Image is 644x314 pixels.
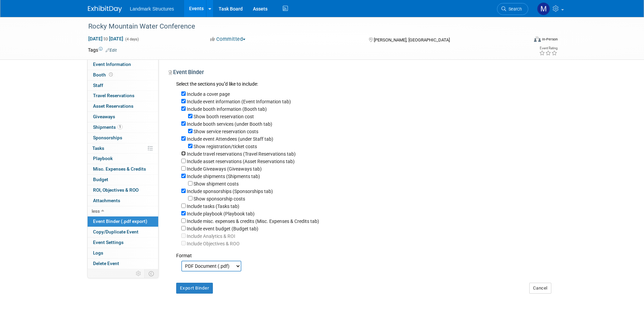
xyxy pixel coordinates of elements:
[497,3,528,15] a: Search
[187,226,258,231] label: Include event budget (Budget tab)
[88,175,158,185] a: Budget
[181,241,186,245] input: Your ExhibitDay workspace does not have access to Analytics and ROI.
[88,6,122,13] img: ExhibitDay
[187,136,273,142] label: Include event Attendees (under Staff tab)
[92,208,100,214] span: less
[93,62,131,67] span: Event Information
[187,204,239,209] label: Include tasks (Tasks tab)
[93,124,123,130] span: Shipments
[103,36,109,41] span: to
[93,198,120,203] span: Attachments
[187,99,291,104] label: Include event information (Event Information tab)
[93,103,133,109] span: Asset Reservations
[194,196,245,202] label: Show sponsorship costs
[537,2,550,15] img: Maryann Tijerina
[92,145,104,151] span: Tasks
[187,106,267,112] label: Include booth information (Booth tab)
[130,6,174,12] span: Landmark Structures
[86,20,518,33] div: Rocky Mountain Water Conference
[187,211,255,216] label: Include playbook (Playbook tab)
[88,216,158,227] a: Event Binder (.pdf export)
[187,151,296,157] label: Include travel reservations (Travel Reservations tab)
[88,238,158,248] a: Event Settings
[93,250,103,256] span: Logs
[88,227,158,237] a: Copy/Duplicate Event
[88,164,158,174] a: Misc. Expenses & Credits
[176,283,213,294] button: Export Binder
[187,219,319,224] label: Include misc. expenses & credits (Misc. Expenses & Credits tab)
[93,229,139,234] span: Copy/Duplicate Event
[88,91,158,101] a: Travel Reservations
[187,91,230,97] label: Include a cover page
[194,144,257,149] label: Show registration/ticket costs
[539,47,557,50] div: Event Rating
[88,70,158,80] a: Booth
[93,177,108,182] span: Budget
[534,36,541,42] img: Format-Inperson.png
[488,35,558,46] div: Event Format
[187,174,260,179] label: Include shipments (Shipments tab)
[208,36,248,43] button: Committed
[88,196,158,206] a: Attachments
[194,114,254,119] label: Show booth reservation cost
[93,156,113,161] span: Playbook
[187,166,262,172] label: Include Giveaways (Giveaways tab)
[93,166,146,172] span: Misc. Expenses & Credits
[88,259,158,269] a: Delete Event
[88,206,158,216] a: less
[187,233,235,239] label: Your ExhibitDay workspace does not have access to Analytics and ROI.
[181,233,186,238] input: Your ExhibitDay workspace does not have access to Analytics and ROI.
[506,6,522,12] span: Search
[88,36,124,42] span: [DATE] [DATE]
[93,240,124,245] span: Event Settings
[88,47,117,53] td: Tags
[187,189,273,194] label: Include sponsorships (Sponsorships tab)
[88,143,158,154] a: Tasks
[194,181,239,187] label: Show shipment costs
[144,269,158,278] td: Toggle Event Tabs
[88,154,158,164] a: Playbook
[374,37,450,42] span: [PERSON_NAME], [GEOGRAPHIC_DATA]
[88,122,158,133] a: Shipments1
[88,133,158,143] a: Sponsorships
[88,185,158,195] a: ROI, Objectives & ROO
[125,37,139,41] span: (4 days)
[187,121,272,127] label: Include booth services (under Booth tab)
[194,129,258,134] label: Show service reservation costs
[93,93,134,98] span: Travel Reservations
[88,101,158,111] a: Asset Reservations
[93,135,122,140] span: Sponsorships
[106,48,117,53] a: Edit
[176,247,551,259] div: Format
[169,69,551,78] div: Event Binder
[93,72,114,77] span: Booth
[93,261,119,266] span: Delete Event
[88,59,158,70] a: Event Information
[187,159,295,164] label: Include asset reservations (Asset Reservations tab)
[93,83,103,88] span: Staff
[88,81,158,91] a: Staff
[88,112,158,122] a: Giveaways
[117,124,123,129] span: 1
[88,248,158,258] a: Logs
[176,81,551,88] div: Select the sections you''d like to include:
[93,219,147,224] span: Event Binder (.pdf export)
[93,114,115,119] span: Giveaways
[187,241,240,246] label: Your ExhibitDay workspace does not have access to Analytics and ROI.
[542,37,558,42] div: In-Person
[529,283,551,294] button: Cancel
[108,72,114,77] span: Booth not reserved yet
[93,187,139,193] span: ROI, Objectives & ROO
[133,269,145,278] td: Personalize Event Tab Strip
